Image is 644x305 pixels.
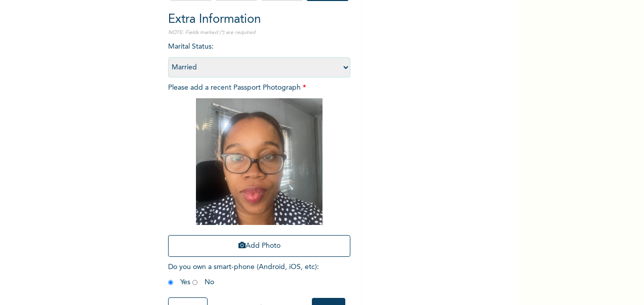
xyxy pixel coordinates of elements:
img: Crop [196,98,323,225]
button: Add Photo [168,235,350,257]
span: Marital Status : [168,43,350,71]
p: NOTE: Fields marked (*) are required [168,29,350,36]
span: Please add a recent Passport Photograph [168,84,350,262]
span: Do you own a smart-phone (Android, iOS, etc) : Yes No [168,263,319,286]
h2: Extra Information [168,11,350,29]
